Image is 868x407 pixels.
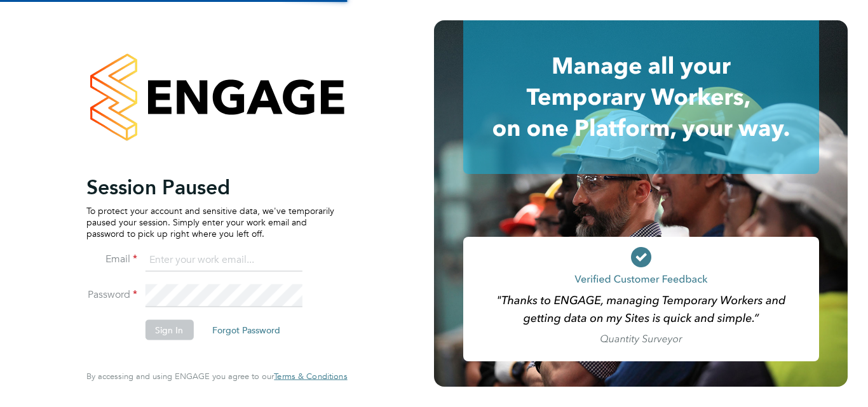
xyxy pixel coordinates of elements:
[86,174,334,199] h2: Session Paused
[86,288,137,301] label: Password
[86,371,347,382] span: By accessing and using ENGAGE you agree to our
[274,371,347,382] span: Terms & Conditions
[202,319,290,340] button: Forgot Password
[145,319,193,340] button: Sign In
[86,204,334,239] p: To protect your account and sensitive data, we've temporarily paused your session. Simply enter y...
[86,252,137,265] label: Email
[274,371,347,382] a: Terms & Conditions
[145,249,302,272] input: Enter your work email...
